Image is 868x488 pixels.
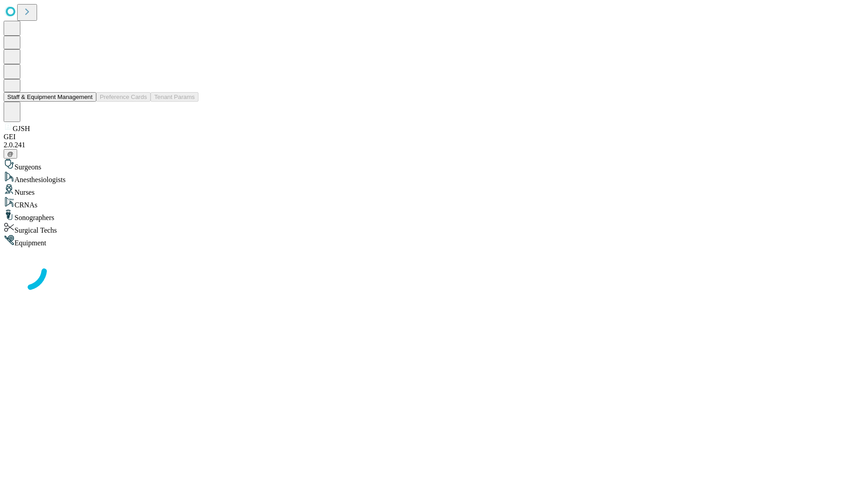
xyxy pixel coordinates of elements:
[4,149,17,159] button: @
[4,159,864,171] div: Surgeons
[4,92,96,102] button: Staff & Equipment Management
[4,141,864,149] div: 2.0.241
[4,197,864,209] div: CRNAs
[4,184,864,197] div: Nurses
[4,222,864,235] div: Surgical Techs
[4,133,864,141] div: GEI
[151,92,198,102] button: Tenant Params
[4,235,864,247] div: Equipment
[96,92,151,102] button: Preference Cards
[13,125,30,132] span: GJSH
[4,209,864,222] div: Sonographers
[4,171,864,184] div: Anesthesiologists
[7,150,14,157] span: @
